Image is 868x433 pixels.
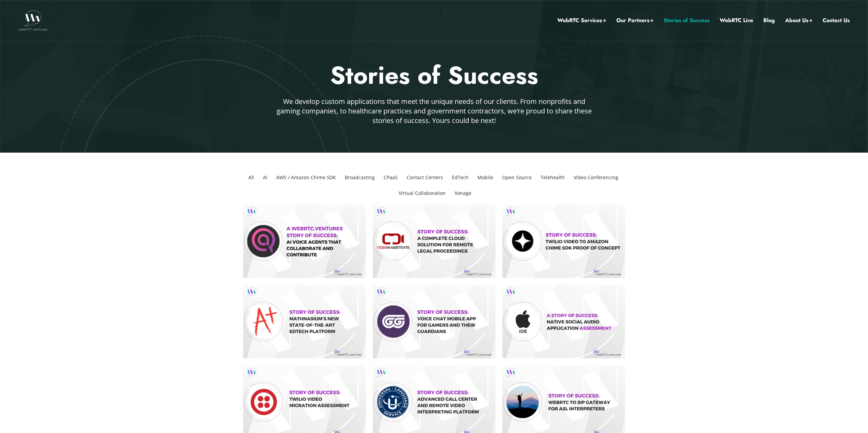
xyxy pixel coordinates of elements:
[475,170,496,185] li: Mobile
[664,16,709,25] a: Stories of Success
[246,170,257,185] li: All
[373,285,496,358] a: Story of Success Voice Chat Mobile App for Gamers and their Guardians
[243,285,366,358] a: Story of success: Mathnasium‘s new State-of-the-Art EdTech Platform
[720,16,753,25] a: WebRTC Live
[449,170,471,185] li: EdTech
[260,170,270,185] li: AI
[557,16,606,25] a: WebRTC Services
[571,170,621,185] li: Video Conferencing
[404,170,446,185] li: Contact Centers
[235,60,634,92] h2: Stories of Success
[275,97,594,125] p: We develop custom applications that meet the unique needs of our clients. From nonprofits and gam...
[342,170,378,185] li: Broadcasting
[499,170,534,185] li: Open Source
[502,285,625,358] a: Native iOS Social Audio App Assessment
[538,170,568,185] li: Telehealth
[381,170,400,185] li: CPaaS
[274,170,339,185] li: AWS / Amazon Chime SDK
[785,16,812,25] a: About Us
[616,16,653,25] a: Our Partners
[823,16,850,25] a: Contact Us
[18,10,47,31] img: WebRTC.ventures
[396,185,448,201] li: Virtual Collaboration
[452,185,474,201] li: Vonage
[763,16,775,25] a: Blog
